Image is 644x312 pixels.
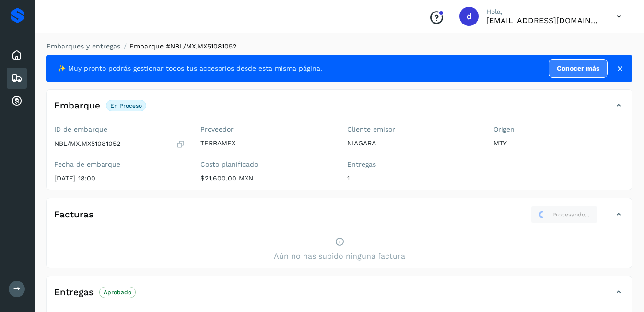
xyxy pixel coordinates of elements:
[200,160,331,168] label: Costo planificado
[58,63,322,73] span: ✨ Muy pronto podrás gestionar todos tus accesorios desde esta misma página.
[54,174,185,182] p: [DATE] 18:00
[7,45,27,66] div: Inicio
[486,16,601,25] p: dcordero@grupoterramex.com
[7,68,27,89] div: Embarques
[47,42,120,50] a: Embarques y entregas
[129,42,236,50] span: Embarque #NBL/MX.MX51081052
[47,284,632,308] div: EntregasAprobado
[200,125,331,133] label: Proveedor
[493,125,624,133] label: Origen
[531,206,597,223] button: Procesando...
[110,102,142,109] p: En proceso
[347,160,478,168] label: Entregas
[347,174,478,182] p: 1
[54,100,100,111] h4: Embarque
[46,41,632,51] nav: breadcrumb
[549,59,608,78] a: Conocer más
[47,206,632,231] div: FacturasProcesando...
[200,174,331,182] p: $21,600.00 MXN
[274,251,405,262] span: Aún no has subido ninguna factura
[47,97,632,121] div: EmbarqueEn proceso
[486,8,601,16] p: Hola,
[54,287,94,298] h4: Entregas
[54,209,94,220] h4: Facturas
[347,125,478,133] label: Cliente emisor
[54,125,185,133] label: ID de embarque
[493,139,624,147] p: MTY
[7,91,27,112] div: Cuentas por cobrar
[200,139,331,147] p: TERRAMEX
[552,210,589,219] span: Procesando...
[54,160,185,168] label: Fecha de embarque
[104,289,131,296] p: Aprobado
[347,139,478,147] p: NIAGARA
[54,140,120,148] p: NBL/MX.MX51081052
